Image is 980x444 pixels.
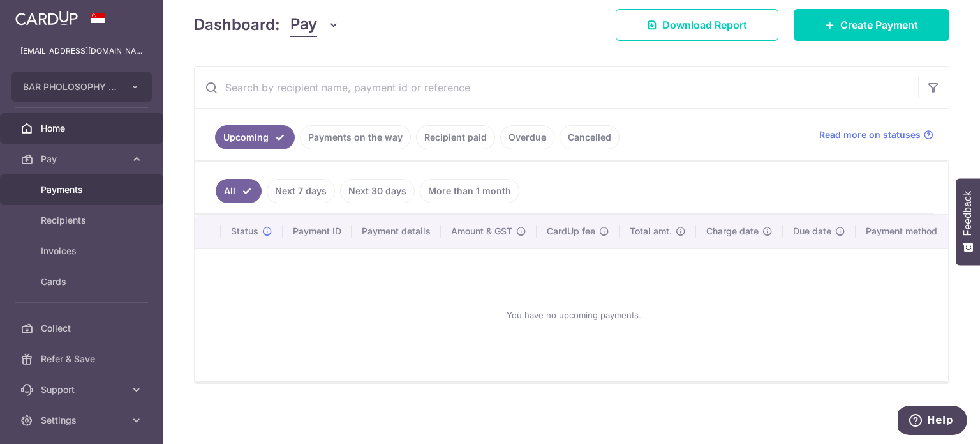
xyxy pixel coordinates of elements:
a: Read more on statuses [819,128,933,141]
th: Payment details [352,215,441,248]
span: CardUp fee [547,225,595,238]
span: Pay [41,153,125,165]
a: Recipient paid [416,125,495,149]
span: Home [41,122,125,135]
span: Recipients [41,214,125,227]
span: Invoices [41,245,125,257]
span: Settings [41,414,125,427]
button: Feedback - Show survey [956,178,980,265]
iframe: Opens a widget where you can find more information [898,406,967,438]
a: Download Report [616,9,778,41]
span: Pay [290,13,317,37]
a: More than 1 month [420,179,519,203]
span: Create Payment [840,17,918,33]
a: Create Payment [794,9,949,41]
a: Overdue [500,125,554,149]
span: Charge date [706,225,759,238]
th: Payment ID [283,215,352,248]
span: Support [41,383,125,396]
span: Due date [793,225,831,238]
img: CardUp [15,10,78,26]
span: Payments [41,183,125,196]
a: Upcoming [215,125,295,149]
th: Payment method [856,215,953,248]
span: Download Report [662,17,747,33]
a: Next 30 days [340,179,415,203]
input: Search by recipient name, payment id or reference [195,67,918,108]
a: Cancelled [560,125,620,149]
h4: Dashboard: [194,13,280,36]
a: All [216,179,262,203]
div: You have no upcoming payments. [211,259,937,371]
a: Payments on the way [300,125,411,149]
span: Collect [41,322,125,335]
p: [EMAIL_ADDRESS][DOMAIN_NAME] [20,45,143,57]
button: BAR PHOLOSOPHY PTE. LTD. [11,72,152,102]
span: Status [231,225,258,238]
a: Next 7 days [267,179,335,203]
button: Pay [290,13,339,37]
span: Cards [41,275,125,288]
span: Refer & Save [41,353,125,365]
span: Read more on statuses [819,128,921,141]
span: Feedback [962,191,974,236]
span: Total amt. [630,225,672,238]
span: BAR PHOLOSOPHY PTE. LTD. [23,80,117,93]
span: Amount & GST [451,225,512,238]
